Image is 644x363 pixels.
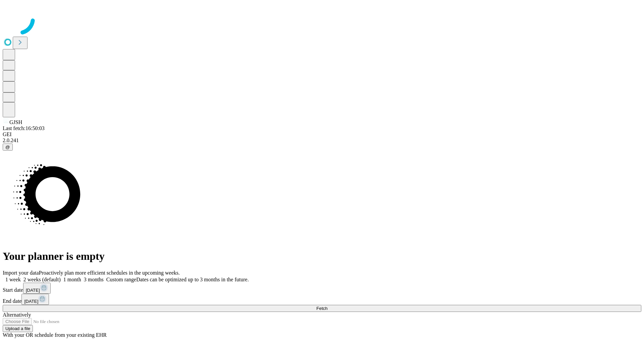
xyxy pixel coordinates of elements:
[3,332,107,338] span: With your OR schedule from your existing EHR
[39,270,180,276] span: Proactively plan more efficient schedules in the upcoming weeks.
[136,277,249,282] span: Dates can be optimized up to 3 months in the future.
[3,144,13,151] button: @
[106,277,136,282] span: Custom range
[63,277,81,282] span: 1 month
[3,125,45,131] span: Last fetch: 16:50:03
[26,288,40,293] span: [DATE]
[3,305,641,312] button: Fetch
[3,270,39,276] span: Import your data
[5,277,21,282] span: 1 week
[3,312,31,318] span: Alternatively
[5,145,10,150] span: @
[21,294,49,305] button: [DATE]
[3,131,641,137] div: GEI
[9,119,22,125] span: GJSH
[3,250,641,263] h1: Your planner is empty
[3,137,641,144] div: 2.0.241
[316,306,327,311] span: Fetch
[3,325,33,332] button: Upload a file
[23,283,51,294] button: [DATE]
[24,299,38,304] span: [DATE]
[3,294,641,305] div: End date
[3,283,641,294] div: Start date
[84,277,104,282] span: 3 months
[23,277,61,282] span: 2 weeks (default)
